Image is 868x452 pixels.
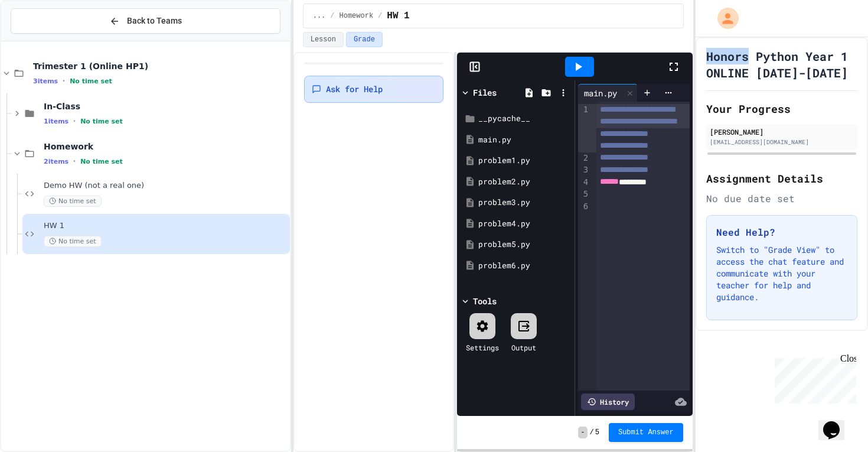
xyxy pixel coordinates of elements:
div: problem3.py [478,197,570,209]
span: HW 1 [387,9,409,23]
span: 5 [595,428,599,437]
div: problem4.py [478,218,570,230]
div: __pycache__ [478,113,570,125]
span: 3 items [33,77,58,85]
div: Output [511,342,536,353]
div: problem6.py [478,260,570,272]
div: problem5.py [478,239,570,251]
div: 6 [578,201,590,213]
div: main.py [578,87,623,99]
div: problem1.py [478,155,570,167]
div: 4 [578,177,590,188]
iframe: chat widget [770,353,856,404]
div: [EMAIL_ADDRESS][DOMAIN_NAME] [710,138,854,147]
span: Back to Teams [127,15,182,27]
span: • [73,116,76,126]
div: My Account [705,5,742,32]
div: 2 [578,152,590,164]
span: In-Class [44,101,288,112]
span: 1 items [44,118,68,125]
div: main.py [478,134,570,146]
span: HW 1 [44,221,288,231]
span: No time set [44,196,102,207]
div: [PERSON_NAME] [710,126,854,137]
span: Trimester 1 (Online HP1) [33,61,288,71]
span: Ask for Help [326,83,383,95]
div: History [581,394,635,410]
div: 1 [578,104,590,152]
span: / [330,11,334,21]
span: • [73,157,76,166]
span: 2 items [44,158,68,165]
span: Submit Answer [618,428,674,437]
button: Lesson [303,32,344,47]
div: main.py [578,84,638,102]
div: No due date set [706,191,857,206]
span: Homework [44,141,288,152]
div: 5 [578,188,590,200]
span: Demo HW (not a real one) [44,181,288,191]
h1: Honors Python Year 1 ONLINE [DATE]-[DATE] [706,48,857,81]
span: ... [313,11,326,21]
div: Tools [473,295,497,307]
span: No time set [80,158,123,165]
iframe: chat widget [818,405,856,440]
div: 3 [578,164,590,176]
div: Settings [466,342,499,353]
span: Homework [340,11,374,21]
p: Switch to "Grade View" to access the chat feature and communicate with your teacher for help and ... [716,244,847,303]
div: Chat with us now!Close [5,5,81,75]
h2: Your Progress [706,100,857,117]
button: Submit Answer [609,423,683,442]
span: / [590,428,594,437]
button: Grade [346,32,383,47]
span: No time set [70,77,112,85]
span: No time set [80,118,123,125]
button: Back to Teams [11,8,280,34]
h2: Assignment Details [706,170,857,187]
span: No time set [44,236,102,247]
span: / [378,11,382,21]
h3: Need Help? [716,225,847,239]
span: - [578,427,587,438]
div: problem2.py [478,176,570,188]
div: Files [473,86,497,99]
span: • [63,76,65,86]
